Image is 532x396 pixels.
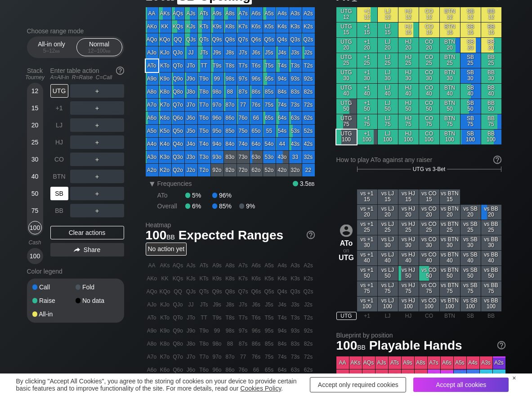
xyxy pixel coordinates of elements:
[32,311,76,317] div: All-in
[289,85,302,98] div: 83s
[70,187,124,200] div: ＋
[302,112,315,124] div: 62s
[115,66,125,76] img: help.32db89a4.svg
[157,180,192,187] span: Frequencies
[460,114,481,129] div: SB 75
[185,33,197,46] div: QJs
[106,48,111,54] span: bb
[250,59,263,72] div: T6s
[276,164,289,176] div: 42o
[159,46,171,59] div: KJo
[211,99,224,111] div: 97o
[70,84,124,98] div: ＋
[172,112,184,124] div: Q6o
[28,170,42,183] div: 40
[492,155,502,165] img: help.32db89a4.svg
[481,68,501,83] div: BB 30
[250,20,263,33] div: K6s
[357,68,377,83] div: +1 30
[481,130,501,144] div: BB 100
[70,170,124,183] div: ＋
[276,112,289,124] div: 64s
[398,68,419,83] div: HJ 30
[357,84,377,99] div: +1 40
[398,53,419,68] div: HJ 25
[440,7,460,22] div: BTN 12
[70,153,124,166] div: ＋
[172,85,184,98] div: Q8o
[419,53,439,68] div: CO 25
[237,46,250,59] div: J7s
[224,59,237,72] div: T8s
[185,99,197,111] div: J7o
[23,74,47,81] div: Tourney
[198,59,210,72] div: TT
[276,72,289,85] div: 94s
[172,59,184,72] div: QTo
[198,112,210,124] div: T6o
[224,72,237,85] div: 98s
[398,84,419,99] div: HJ 40
[172,7,184,20] div: AQs
[302,125,315,137] div: 52s
[159,138,171,150] div: K4o
[185,125,197,137] div: J5o
[302,138,315,150] div: 42s
[224,46,237,59] div: J8s
[357,7,377,22] div: +1 12
[340,224,353,237] img: icon-avatar.b40e07d9.svg
[460,53,481,68] div: SB 25
[336,22,357,37] div: UTG 15
[27,27,124,35] h2: Choose range mode
[28,204,42,217] div: 75
[289,72,302,85] div: 93s
[50,63,124,84] div: Enter table action
[198,151,210,163] div: T3o
[460,84,481,99] div: SB 40
[185,7,197,20] div: AJs
[211,20,224,33] div: K9s
[289,112,302,124] div: 63s
[70,101,124,115] div: ＋
[237,164,250,176] div: 72o
[276,85,289,98] div: 84s
[357,189,377,204] div: vs +1 15
[481,22,501,37] div: BB 15
[263,138,276,150] div: 54o
[31,39,72,56] div: All-in only
[398,130,419,144] div: HJ 100
[378,130,398,144] div: LJ 100
[419,38,439,53] div: CO 20
[263,20,276,33] div: K5s
[32,297,76,304] div: Raise
[419,130,439,144] div: CO 100
[211,7,224,20] div: A9s
[460,7,481,22] div: SB 12
[146,112,158,124] div: A6o
[237,20,250,33] div: K7s
[240,385,281,392] a: Cookies Policy
[237,125,250,137] div: 75o
[336,68,357,83] div: UTG 30
[237,138,250,150] div: 74o
[50,101,68,115] div: +1
[159,125,171,137] div: K5o
[70,118,124,132] div: ＋
[172,46,184,59] div: QJo
[76,297,119,304] div: No data
[224,85,237,98] div: 88
[413,166,446,172] span: UTG vs 3-Bet
[28,187,42,200] div: 50
[250,85,263,98] div: 86s
[146,164,158,176] div: A2o
[276,7,289,20] div: A4s
[440,38,460,53] div: BTN 20
[289,46,302,59] div: J3s
[159,164,171,176] div: K2o
[276,59,289,72] div: T4s
[263,33,276,46] div: Q5s
[211,138,224,150] div: 94o
[250,33,263,46] div: Q6s
[250,7,263,20] div: A6s
[276,46,289,59] div: J4s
